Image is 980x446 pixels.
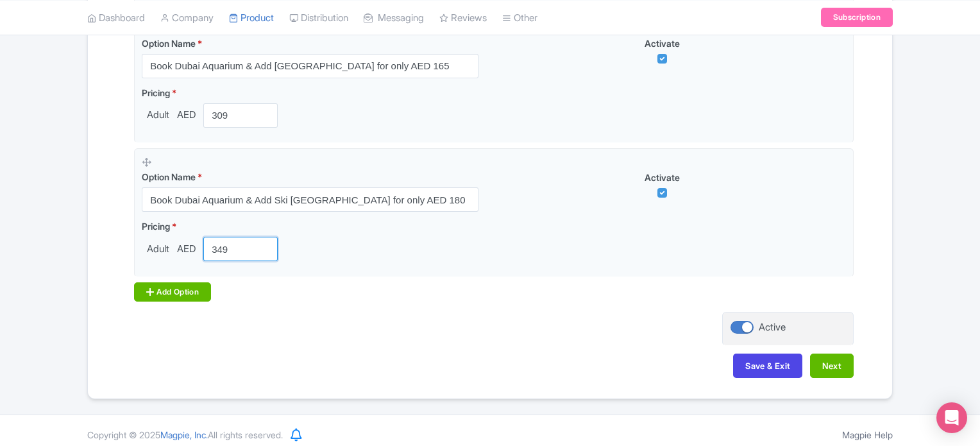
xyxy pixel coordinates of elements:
[174,108,198,123] span: AED
[142,187,478,212] input: Option Name
[142,54,478,78] input: Option Name
[142,38,196,49] span: Option Name
[759,320,786,335] div: Active
[810,354,854,378] button: Next
[936,402,967,433] div: Open Intercom Messenger
[203,103,278,128] input: 0.0
[142,171,196,182] span: Option Name
[142,221,170,232] span: Pricing
[142,108,174,123] span: Adult
[80,428,291,442] div: Copyright © 2025 All rights reserved.
[733,354,802,378] button: Save & Exit
[142,242,174,257] span: Adult
[160,429,208,440] span: Magpie, Inc.
[645,38,680,49] span: Activate
[821,8,893,27] a: Subscription
[645,172,680,183] span: Activate
[142,87,170,98] span: Pricing
[174,242,198,257] span: AED
[203,237,278,261] input: 0.0
[842,429,893,440] a: Magpie Help
[134,282,211,302] div: Add Option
